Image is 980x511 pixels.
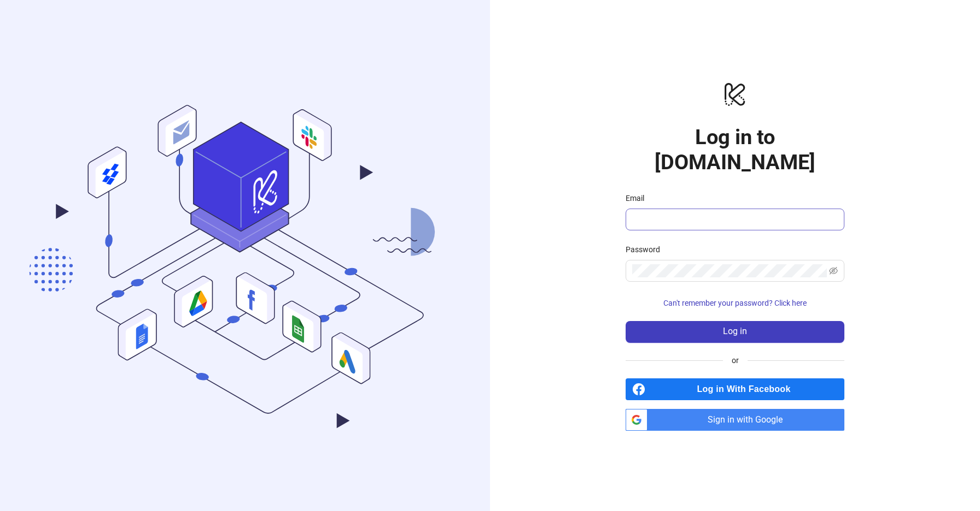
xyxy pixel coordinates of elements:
span: eye-invisible [829,266,838,275]
label: Password [626,243,667,255]
a: Sign in with Google [626,409,844,431]
input: Email [632,213,836,226]
span: or [723,354,748,366]
button: Can't remember your password? Click here [626,295,844,312]
a: Can't remember your password? Click here [626,299,844,307]
span: Sign in with Google [652,409,844,431]
h1: Log in to [DOMAIN_NAME] [626,124,844,175]
a: Log in With Facebook [626,378,844,400]
span: Log in [723,326,747,336]
label: Email [626,192,651,204]
button: Log in [626,321,844,343]
span: Log in With Facebook [650,378,844,400]
span: Can't remember your password? Click here [663,299,807,307]
input: Password [632,264,827,277]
